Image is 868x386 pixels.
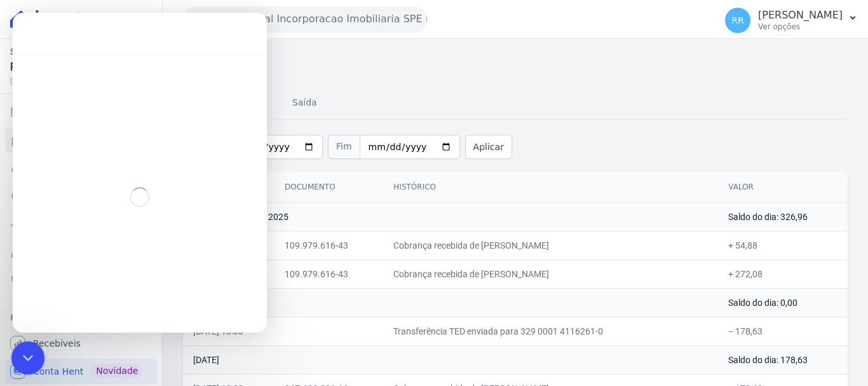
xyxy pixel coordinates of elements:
span: Recebíveis [33,337,81,350]
h2: Extrato [183,49,848,78]
a: Extrato [5,127,157,153]
td: 109.979.616-43 [275,231,383,259]
td: Saldo do dia: 0,00 [718,288,848,317]
button: Jardim Montreal Incorporacao Imobiliaria SPE LTDA [183,6,427,32]
span: R$ 326,96 [10,59,137,76]
p: [PERSON_NAME] [758,9,843,22]
td: + 272,08 [718,259,848,288]
span: [DATE] 16:09 [10,76,137,87]
a: Saída [290,87,320,120]
th: Valor [718,172,848,203]
td: 109.979.616-43 [275,259,383,288]
iframe: Intercom live chat [13,13,267,333]
a: Nova transferência [5,155,157,181]
span: RR [731,16,743,25]
a: Troca de Arquivos [5,211,157,237]
td: [DATE] [183,288,718,317]
a: Pagamentos [5,183,157,209]
a: Recebíveis [5,331,157,356]
button: RR [PERSON_NAME] Ver opções [715,3,868,38]
td: Transferência TED enviada para 329 0001 4116261-0 [383,317,718,345]
td: Saldo do dia: 326,96 [718,202,848,231]
a: Clientes [5,239,157,265]
td: 01 de Setembro de 2025 [183,202,718,231]
td: Cobrança recebida de [PERSON_NAME] [383,231,718,259]
td: − 178,63 [718,317,848,345]
a: Negativação [5,267,157,293]
td: + 54,88 [718,231,848,259]
td: Saldo do dia: 178,63 [718,345,848,374]
span: Fim [328,135,360,159]
span: Novidade [91,364,143,378]
span: Saldo atual [10,45,137,59]
iframe: Intercom live chat [11,341,45,375]
a: Conta Hent Novidade [5,359,157,384]
button: Aplicar [465,135,512,159]
th: Histórico [383,172,718,203]
td: Cobrança recebida de [PERSON_NAME] [383,259,718,288]
div: Plataformas [10,310,152,326]
th: Documento [275,172,383,203]
span: Conta Hent [33,365,83,378]
a: Cobranças [5,99,157,125]
p: Ver opções [758,22,843,32]
td: [DATE] [183,345,718,374]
